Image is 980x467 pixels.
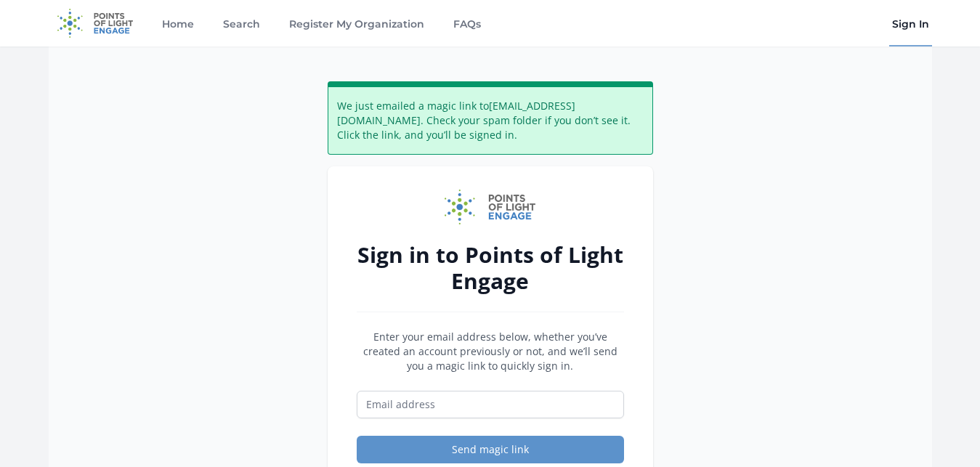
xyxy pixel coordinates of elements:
div: We just emailed a magic link to [EMAIL_ADDRESS][DOMAIN_NAME] . Check your spam folder if you don’... [328,81,653,155]
button: Send magic link [357,436,624,463]
img: Points of Light Engage logo [445,190,536,224]
input: Email address [357,391,624,418]
h2: Sign in to Points of Light Engage [357,242,624,294]
p: Enter your email address below, whether you’ve created an account previously or not, and we’ll se... [357,330,624,373]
